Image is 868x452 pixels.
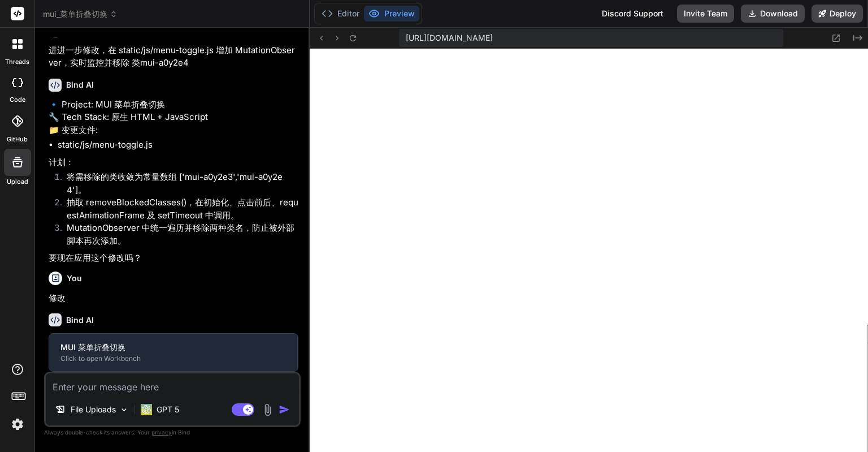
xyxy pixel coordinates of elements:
h6: Bind AI [66,315,94,326]
h6: Bind AI [66,79,94,91]
p: 计划： [49,156,298,169]
li: 将需移除的类收敛为常量数组 ['mui-a0y2e3','mui-a0y2e4']。 [58,171,298,196]
li: static/js/menu-toggle.js [58,139,298,152]
span: [URL][DOMAIN_NAME] [406,32,493,44]
li: 抽取 removeBlockedClasses()，在初始化、点击前后、requestAnimationFrame 及 setTimeout 中调用。 [58,196,298,222]
iframe: Preview [310,49,868,452]
button: Editor [317,6,364,21]
img: settings [8,415,27,434]
button: Deploy [811,5,863,23]
label: threads [5,57,29,67]
li: MutationObserver 中统一遍历并移除两种类名，防止被外部脚本再次添加。 [58,222,298,247]
p: File Uploads [71,404,116,415]
span: privacy [151,429,172,436]
img: Pick Models [119,405,129,415]
img: attachment [261,403,274,416]
img: icon [279,404,290,415]
div: Click to open Workbench [60,354,286,363]
h6: You [67,273,82,284]
div: MUI 菜单折叠切换 [60,342,286,353]
p: 修改 [49,292,298,305]
span: mui_菜单折叠切换 [43,8,118,20]
label: Upload [7,177,28,187]
button: MUI 菜单折叠切换Click to open Workbench [49,334,297,371]
div: Discord Support [595,5,670,23]
p: 要现在应用这个修改吗？ [49,252,298,265]
p: Always double-check its answers. Your in Bind [44,427,301,438]
button: Download [741,5,805,23]
label: GitHub [7,135,28,144]
button: Invite Team [677,5,734,23]
p: GPT 5 [157,404,179,415]
p: 进进一步修改，在 static/js/menu-toggle.js 增加 MutationObserver，实时监控并移除 类mui-a0y2e4 [49,44,298,70]
label: code [10,95,25,105]
p: 🔹 Project: MUI 菜单折叠切换 🔧 Tech Stack: 原生 HTML + JavaScript 📁 变更文件: [49,98,298,137]
button: Preview [364,6,419,21]
img: GPT 5 [141,404,152,415]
